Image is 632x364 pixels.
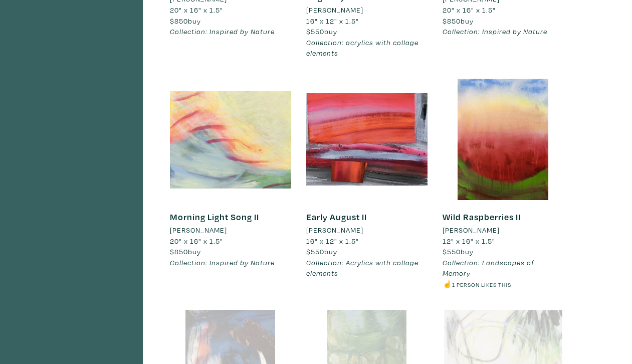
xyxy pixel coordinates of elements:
span: $850 [170,16,188,26]
em: Collection: Inspired by Nature [170,27,275,36]
span: buy [170,247,201,256]
li: [PERSON_NAME] [306,5,363,16]
span: buy [443,16,474,26]
span: 20" x 16" x 1.5" [170,5,223,15]
span: $850 [443,16,461,26]
span: 12" x 16" x 1.5" [443,236,495,246]
a: [PERSON_NAME] [443,225,564,236]
em: Collection: Landscapes of Memory [443,258,534,278]
em: Collection: acrylics with collage elements [306,38,418,58]
a: Morning Light Song II [170,211,259,223]
span: $550 [443,247,461,256]
em: Collection: Inspired by Nature [170,258,275,267]
span: $550 [306,27,324,36]
a: [PERSON_NAME] [170,225,291,236]
li: ☝️ [443,279,564,290]
em: Collection: Acrylics with collage elements [306,258,418,278]
span: $550 [306,247,324,256]
li: [PERSON_NAME] [170,225,227,236]
span: buy [443,247,474,256]
em: Collection: Inspired by Nature [443,27,547,36]
a: Wild Raspberries II [443,211,521,223]
a: Early August II [306,211,367,223]
li: [PERSON_NAME] [443,225,500,236]
span: buy [306,27,337,36]
span: 20" x 16" x 1.5" [443,5,496,15]
a: [PERSON_NAME] [306,5,428,16]
small: 1 person likes this [452,281,511,288]
a: [PERSON_NAME] [306,225,428,236]
span: buy [306,247,337,256]
span: 16" x 12" x 1.5" [306,236,359,246]
span: buy [170,16,201,26]
span: 20" x 16" x 1.5" [170,236,223,246]
span: 16" x 12" x 1.5" [306,16,359,26]
span: $850 [170,247,188,256]
li: [PERSON_NAME] [306,225,363,236]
